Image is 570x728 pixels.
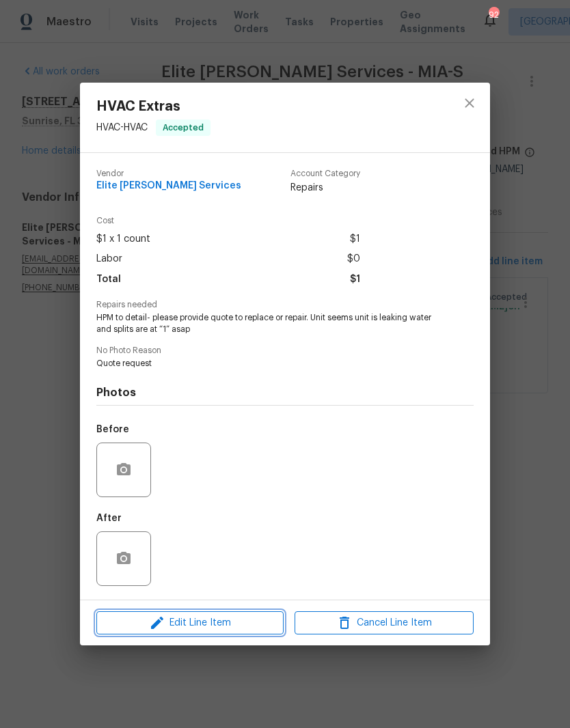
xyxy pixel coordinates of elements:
[299,615,470,632] span: Cancel Line Item
[96,358,436,369] span: Quote request
[96,216,360,225] span: Cost
[96,425,129,434] h5: Before
[350,270,360,290] span: $1
[157,121,209,135] span: Accepted
[96,169,241,178] span: Vendor
[96,514,122,523] h5: After
[96,249,122,269] span: Labor
[96,312,436,335] span: HPM to detail- please provide quote to replace or repair. Unit seems unit is leaking water and sp...
[96,270,121,290] span: Total
[290,181,360,195] span: Repairs
[96,99,211,114] span: HVAC Extras
[96,346,474,355] span: No Photo Reason
[350,229,360,249] span: $1
[96,611,284,635] button: Edit Line Item
[489,8,498,22] div: 92
[453,87,486,120] button: close
[347,249,360,269] span: $0
[96,300,474,309] span: Repairs needed
[96,386,474,400] h4: Photos
[96,181,241,191] span: Elite [PERSON_NAME] Services
[290,169,360,178] span: Account Category
[100,615,280,632] span: Edit Line Item
[295,611,474,635] button: Cancel Line Item
[96,229,150,249] span: $1 x 1 count
[96,123,148,132] span: HVAC - HVAC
